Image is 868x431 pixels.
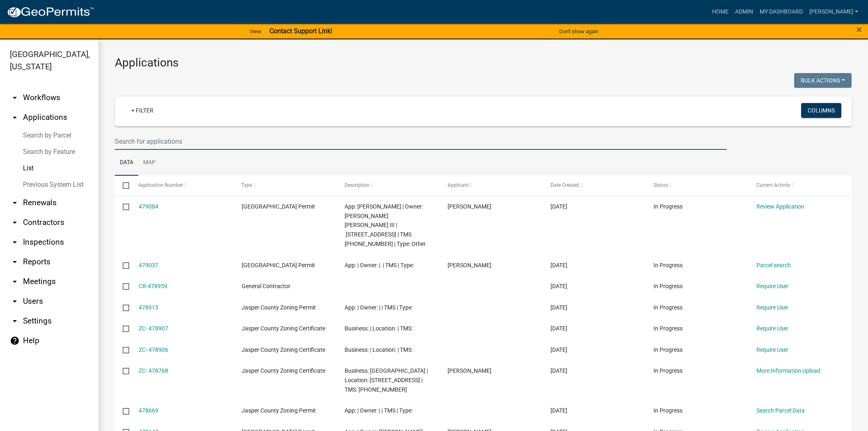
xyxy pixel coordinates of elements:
[556,25,602,38] button: Don't show again
[242,407,316,414] span: Jasper County Zoning Permit
[653,262,683,268] span: In Progress
[130,176,233,195] datatable-header-cell: Application Number
[857,25,862,34] button: Close
[10,316,20,326] i: arrow_drop_down
[138,150,160,176] a: Map
[756,182,790,188] span: Current Activity
[125,103,160,118] a: + Filter
[139,283,167,289] a: CR-478959
[242,182,252,188] span: Type
[115,133,727,150] input: Search for applications
[10,336,20,346] i: help
[448,182,469,188] span: Applicant
[10,277,20,287] i: arrow_drop_down
[345,304,413,311] span: App: | Owner: | | TMS | Type:
[653,203,683,210] span: In Progress
[732,4,756,20] a: Admin
[857,24,862,35] span: ×
[543,176,646,195] datatable-header-cell: Date Created
[345,346,413,353] span: Business: | Location: | TMS:
[337,176,440,195] datatable-header-cell: Description
[345,367,428,393] span: Business: Brazilville | Location: 1181 SARDIS RD | TMS: 047-00-03-171
[10,198,20,208] i: arrow_drop_down
[756,4,806,20] a: My Dashboard
[139,182,183,188] span: Application Number
[756,283,788,289] a: Require User
[653,367,683,374] span: In Progress
[801,103,841,118] button: Columns
[550,367,567,374] span: 09/15/2025
[115,176,130,195] datatable-header-cell: Select
[139,203,158,210] a: 479084
[10,237,20,247] i: arrow_drop_down
[345,262,414,268] span: App: | Owner: | | TMS | Type:
[115,56,852,70] h3: Applications
[139,407,158,414] a: 478669
[653,325,683,332] span: In Progress
[242,203,315,210] span: Jasper County Building Permit
[139,367,168,374] a: ZC- 478768
[115,150,138,176] a: Data
[139,262,158,268] a: 479037
[233,176,336,195] datatable-header-cell: Type
[756,367,820,374] a: More Information Upload
[242,346,325,353] span: Jasper County Zoning Certificate
[139,304,158,311] a: 478915
[749,176,852,195] datatable-header-cell: Current Activity
[242,367,325,374] span: Jasper County Zoning Certificate
[653,346,683,353] span: In Progress
[242,262,315,268] span: Jasper County Building Permit
[550,262,567,268] span: 09/16/2025
[345,203,426,247] span: App: Amanda Street | Owner: JOHNSON DARRELL THOMAS III | 9723 FRONTAGE RD W | TMS 088-00-02-019 |...
[139,325,168,332] a: ZC- 478907
[550,304,567,311] span: 09/15/2025
[806,4,861,20] a: [PERSON_NAME]
[653,283,683,289] span: In Progress
[448,367,491,374] span: Joshua brazil
[794,73,852,88] button: Bulk Actions
[345,407,413,414] span: App: | Owner: | | TMS | Type:
[646,176,749,195] datatable-header-cell: Status
[345,325,413,332] span: Business: | Location: | TMS:
[653,304,683,311] span: In Progress
[756,304,788,311] a: Require User
[756,407,805,414] a: Search Parcel Data
[550,203,567,210] span: 09/16/2025
[242,325,325,332] span: Jasper County Zoning Certificate
[270,27,332,35] strong: Contact Support Link!
[756,203,804,210] a: Review Application
[242,304,316,311] span: Jasper County Zoning Permit
[653,182,668,188] span: Status
[242,283,290,289] span: General Contractor
[10,257,20,267] i: arrow_drop_down
[440,176,543,195] datatable-header-cell: Applicant
[550,407,567,414] span: 09/15/2025
[448,262,491,268] span: Jacob Kiefer
[10,296,20,306] i: arrow_drop_down
[139,346,168,353] a: ZC- 478906
[10,218,20,227] i: arrow_drop_down
[10,93,20,103] i: arrow_drop_down
[709,4,732,20] a: Home
[653,407,683,414] span: In Progress
[345,182,370,188] span: Description
[756,346,788,353] a: Require User
[756,325,788,332] a: Require User
[550,346,567,353] span: 09/15/2025
[550,325,567,332] span: 09/15/2025
[448,203,491,210] span: Amanda Street
[550,182,579,188] span: Date Created
[550,283,567,289] span: 09/15/2025
[756,262,791,268] a: Parcel search
[10,112,20,122] i: arrow_drop_up
[247,25,265,38] a: View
